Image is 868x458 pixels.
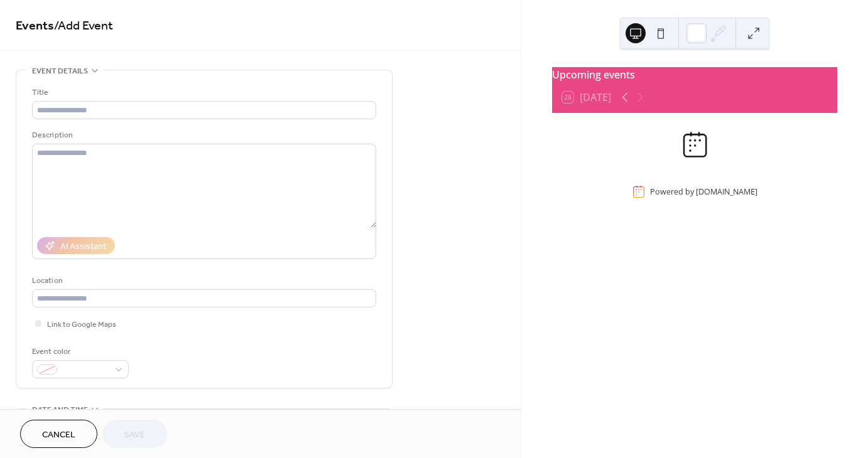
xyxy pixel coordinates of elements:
div: Title [32,86,374,99]
a: [DOMAIN_NAME] [696,186,757,197]
span: / Add Event [54,14,113,38]
div: Event color [32,345,126,358]
span: Link to Google Maps [47,318,116,331]
span: Event details [32,65,88,78]
div: Powered by [650,186,757,197]
button: Cancel [20,420,97,448]
span: Cancel [42,429,75,442]
a: Events [16,14,54,38]
div: Description [32,129,374,142]
div: Location [32,274,374,287]
div: Upcoming events [552,67,837,82]
span: Date and time [32,403,88,417]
